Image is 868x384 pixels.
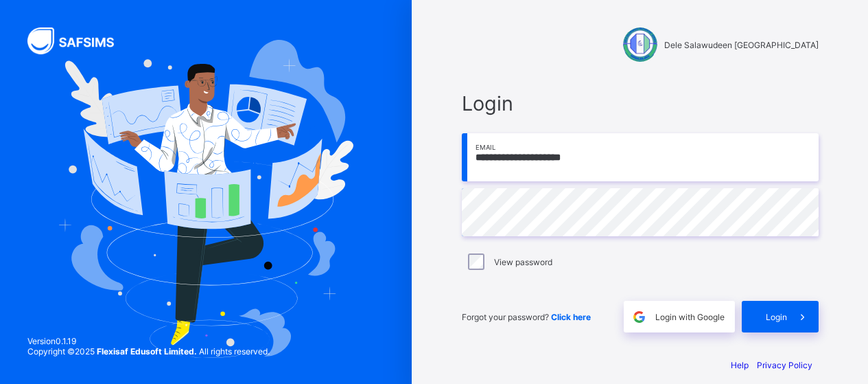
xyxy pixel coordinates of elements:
label: View password [494,257,552,267]
a: Privacy Policy [757,360,812,370]
span: Login [462,91,819,115]
strong: Flexisaf Edusoft Limited. [97,346,197,357]
img: Hero Image [58,40,354,358]
span: Login with Google [655,312,725,322]
img: SAFSIMS Logo [27,27,130,54]
span: Version 0.1.19 [27,336,270,346]
img: google.396cfc9801f0270233282035f929180a.svg [631,309,647,325]
span: Copyright © 2025 All rights reserved. [27,346,270,357]
a: Help [731,360,749,370]
span: Dele Salawudeen [GEOGRAPHIC_DATA] [664,40,819,50]
span: Forgot your password? [462,312,591,322]
a: Click here [551,312,591,322]
span: Login [766,312,787,322]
